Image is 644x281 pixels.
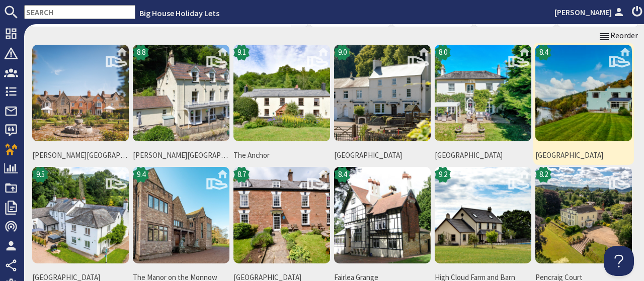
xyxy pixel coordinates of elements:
[30,43,131,165] a: Bowley Hall's icon[PERSON_NAME][GEOGRAPHIC_DATA][PERSON_NAME]
[133,45,229,141] img: Holly Tree House's icon
[137,169,145,180] span: 9.4
[24,5,135,19] input: SEARCH
[554,6,626,18] a: [PERSON_NAME]
[233,167,330,263] img: Forest House 's icon
[439,169,447,180] span: 9.2
[131,43,231,165] a: Holly Tree House's icon8.8[PERSON_NAME][GEOGRAPHIC_DATA]
[533,43,634,165] a: Wye Rapids House's icon8.4[GEOGRAPHIC_DATA]
[435,45,531,141] img: Bromsash House's icon
[539,169,548,180] span: 8.2
[237,47,246,58] span: 9.1
[598,29,638,42] a: Reorder
[332,43,433,165] a: River Wye Lodge's icon9.0[GEOGRAPHIC_DATA]
[233,45,330,141] img: The Anchor's icon
[604,246,634,276] iframe: Toggle Customer Support
[231,43,332,165] a: The Anchor's icon9.1The Anchor
[32,150,129,161] span: [PERSON_NAME][GEOGRAPHIC_DATA][PERSON_NAME]
[435,167,531,263] img: High Cloud Farm and Barn's icon
[539,47,548,58] span: 8.4
[133,150,229,161] span: [PERSON_NAME][GEOGRAPHIC_DATA]
[439,47,447,58] span: 8.0
[433,43,533,165] a: Bromsash House's icon8.0[GEOGRAPHIC_DATA]
[535,167,632,263] img: Pencraig Court's icon
[133,167,229,263] img: The Manor on the Monnow's icon
[137,47,145,58] span: 8.8
[36,169,45,180] span: 9.5
[334,45,431,141] img: River Wye Lodge's icon
[334,150,431,161] span: [GEOGRAPHIC_DATA]
[139,8,219,18] a: Big House Holiday Lets
[233,150,330,161] span: The Anchor
[32,45,129,141] img: Bowley Hall's icon
[435,150,531,161] span: [GEOGRAPHIC_DATA]
[535,150,632,161] span: [GEOGRAPHIC_DATA]
[334,167,431,263] img: Fairlea Grange's icon
[237,169,246,180] span: 8.7
[32,167,129,263] img: Monnow Valley Studio's icon
[338,169,347,180] span: 8.4
[338,47,347,58] span: 9.0
[535,45,632,141] img: Wye Rapids House's icon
